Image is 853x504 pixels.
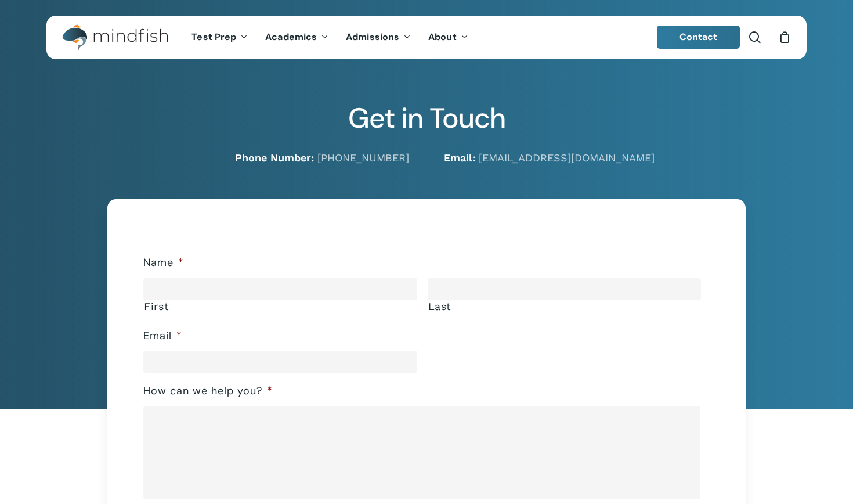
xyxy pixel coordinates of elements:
h2: Get in Touch [46,102,807,135]
strong: Email: [444,152,475,164]
a: Academics [256,33,337,42]
span: Contact [679,31,718,43]
span: Test Prep [191,31,236,43]
label: Name [143,256,184,269]
a: Admissions [337,33,420,42]
label: Email [143,329,182,343]
span: About [428,31,457,43]
strong: Phone Number: [235,152,314,164]
a: About [420,33,477,42]
label: Last [428,301,701,312]
label: First [144,301,417,312]
label: How can we help you? [143,384,273,398]
a: [PHONE_NUMBER] [317,152,409,164]
header: Main Menu [46,16,807,59]
nav: Main Menu [183,16,476,59]
a: Contact [657,26,740,49]
a: Test Prep [183,33,256,42]
span: Admissions [346,31,399,43]
a: [EMAIL_ADDRESS][DOMAIN_NAME] [479,152,655,164]
span: Academics [265,31,317,43]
